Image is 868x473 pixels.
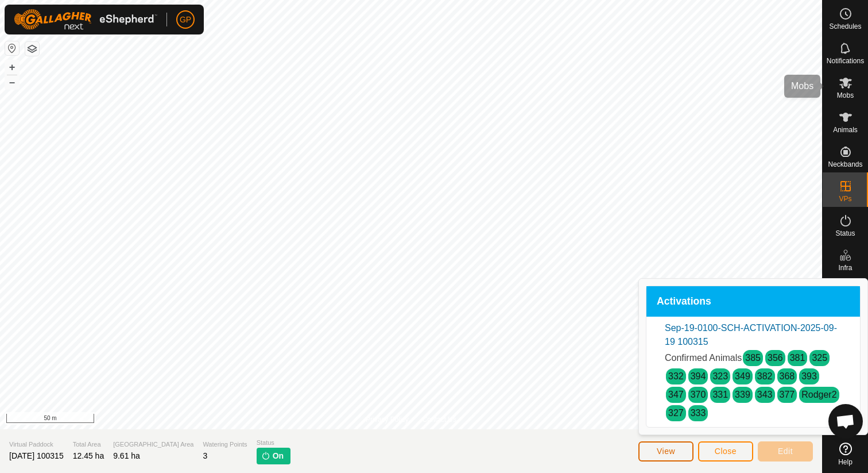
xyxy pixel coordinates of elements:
a: 349 [735,371,750,381]
a: 368 [780,371,795,381]
span: Notifications [827,57,864,64]
a: Help [823,438,868,470]
a: 332 [668,371,684,381]
img: Gallagher Logo [14,9,157,30]
span: Animals [833,126,858,133]
span: Close [715,447,737,456]
a: 327 [668,408,684,418]
div: Open chat [828,404,863,439]
span: On [273,450,284,462]
span: Confirmed Animals [665,353,742,363]
span: Edit [778,447,793,456]
a: 381 [790,353,805,363]
a: 356 [768,353,783,363]
span: Schedules [829,23,861,30]
span: Neckbands [828,161,862,168]
a: 343 [757,390,773,399]
a: Contact Us [423,414,456,425]
a: 323 [712,371,728,381]
span: Virtual Paddock [9,440,64,449]
a: 339 [735,390,750,399]
a: 382 [757,371,773,381]
img: turn-on [261,451,270,460]
a: 331 [712,390,728,399]
a: Sep-19-0100-SCH-ACTIVATION-2025-09-19 100315 [665,323,837,347]
button: Close [698,441,753,462]
span: GP [180,14,191,26]
a: 333 [691,408,706,418]
span: Status [835,230,855,237]
a: 347 [668,390,684,399]
span: 9.61 ha [113,451,140,460]
a: 394 [691,371,706,381]
span: VPs [839,195,851,202]
a: 370 [691,390,706,399]
button: View [638,441,693,462]
span: [DATE] 100315 [9,451,64,460]
a: Privacy Policy [366,414,409,425]
span: Activations [657,297,711,307]
span: Total Area [73,440,104,449]
a: 393 [801,371,817,381]
a: 377 [780,390,795,399]
button: Map Layers [25,42,39,56]
button: – [5,75,19,89]
a: Rodger2 [801,390,836,399]
span: 12.45 ha [73,451,104,460]
span: Mobs [837,92,854,99]
a: 325 [812,353,827,363]
button: Edit [758,441,813,462]
span: Status [257,438,290,448]
span: Watering Points [203,440,247,449]
span: [GEOGRAPHIC_DATA] Area [113,440,193,449]
span: 3 [203,451,207,460]
a: 385 [745,353,761,363]
button: + [5,60,19,74]
span: Help [838,459,852,466]
span: Infra [838,264,852,271]
button: Reset Map [5,41,19,55]
span: View [657,447,675,456]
